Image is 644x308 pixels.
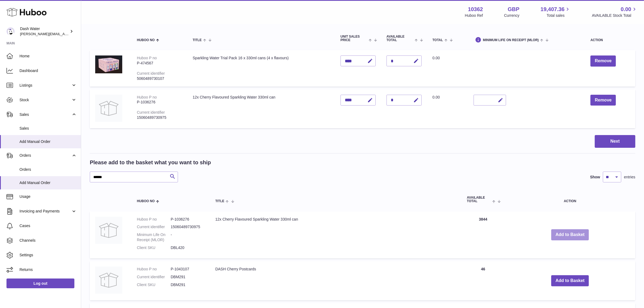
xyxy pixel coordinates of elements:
span: Unit Sales Price [341,35,367,42]
span: 0.00 [432,95,440,99]
td: Sparkling Water Trial Pack 16 x 330ml cans (4 x flavours) [187,50,335,86]
td: DASH Cherry Postcards [210,261,461,300]
button: Remove [590,95,616,106]
button: Remove [590,55,616,67]
span: Returns [19,267,77,272]
td: 12x Cherry Flavoured Sparkling Water 330ml can [210,211,461,258]
dt: Huboo P no [137,217,171,222]
dt: Current identifier [137,274,171,280]
span: Sales [19,112,71,117]
th: Action [505,191,635,208]
span: Huboo no [137,38,155,42]
div: Current identifier [137,110,165,114]
span: Orders [19,153,71,158]
span: Minimum Life On Receipt (MLOR) [483,38,539,42]
dt: Minimum Life On Receipt (MLOR) [137,232,171,243]
span: entries [624,175,635,180]
span: [PERSON_NAME][EMAIL_ADDRESS][DOMAIN_NAME] [20,32,108,36]
div: Currency [504,13,520,18]
span: AVAILABLE Total [467,196,491,203]
span: Title [215,199,224,203]
span: Huboo no [137,199,155,203]
span: Total [432,38,443,42]
span: Home [19,54,77,59]
button: Next [595,135,635,148]
span: 19,407.36 [540,6,564,13]
img: 12x Cherry Flavoured Sparkling Water 330ml can [95,95,122,122]
span: 0.00 [432,56,440,60]
img: james@dash-water.com [6,27,15,35]
span: Invoicing and Payments [19,209,71,214]
dt: Huboo P no [137,267,171,272]
div: Huboo Ref [465,13,483,18]
a: 19,407.36 Total sales [540,6,571,18]
h2: Please add to the basket what you want to ship [90,159,211,166]
span: Add Manual Order [19,180,77,185]
dd: 15060489730975 [171,224,204,230]
td: 46 [461,261,505,300]
dt: Client SKU [137,245,171,250]
strong: GBP [508,6,519,13]
div: 15060489730975 [137,115,182,120]
button: Add to Basket [551,275,589,286]
dd: DBM291 [171,282,204,287]
dd: P-1043107 [171,267,204,272]
span: 0.00 [621,6,631,13]
label: Show [590,175,600,180]
img: 12x Cherry Flavoured Sparkling Water 330ml can [95,217,122,244]
dt: Current identifier [137,224,171,230]
dd: DBM291 [171,274,204,280]
span: AVAILABLE Total [387,35,413,42]
span: Dashboard [19,68,77,73]
div: Huboo P no [137,56,157,60]
dd: - [171,232,204,243]
span: Total sales [547,13,571,18]
div: P-1036276 [137,100,182,105]
div: Huboo P no [137,95,157,99]
span: Channels [19,238,77,243]
span: Sales [19,126,77,131]
dd: DBL420 [171,245,204,250]
dd: P-1036276 [171,217,204,222]
td: 12x Cherry Flavoured Sparkling Water 330ml can [187,89,335,129]
a: 0.00 AVAILABLE Stock Total [592,6,638,18]
button: Add to Basket [551,229,589,240]
span: Add Manual Order [19,139,77,144]
strong: 10362 [468,6,483,13]
span: Title [193,38,202,42]
span: Stock [19,97,71,103]
div: Current identifier [137,71,165,76]
span: Orders [19,167,77,172]
div: Action [590,38,630,42]
div: Dash Water [20,26,69,37]
span: Cases [19,223,77,228]
div: 5060489730107 [137,76,182,81]
div: P-474567 [137,61,182,66]
img: Sparkling Water Trial Pack 16 x 330ml cans (4 x flavours) [95,55,122,73]
a: Log out [6,278,74,288]
span: Listings [19,83,71,88]
dt: Client SKU [137,282,171,287]
span: Usage [19,194,77,199]
span: AVAILABLE Stock Total [592,13,638,18]
img: DASH Cherry Postcards [95,267,122,294]
span: Settings [19,253,77,258]
td: 3844 [461,211,505,258]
